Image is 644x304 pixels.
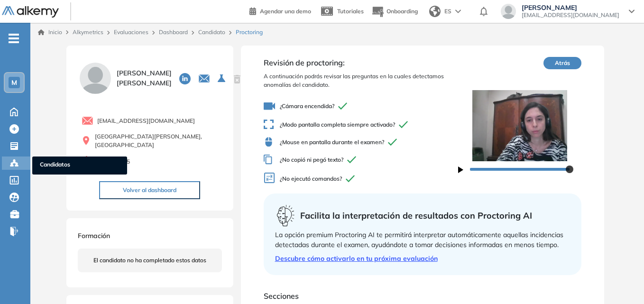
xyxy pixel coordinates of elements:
span: El candidato no ha completado estos datos [93,256,206,265]
span: ¿No ejecutó comandos? [264,172,459,186]
span: Secciones [264,290,582,302]
button: Volver al dashboard [99,181,200,199]
span: ¿Mouse en pantalla durante el examen? [264,137,459,147]
span: ¿Cámara encendida? [264,101,459,112]
a: Dashboard [159,28,188,36]
span: ¿Modo pantalla completa siempre activado? [264,120,459,129]
span: ¿No copió ni pegó texto? [264,155,459,165]
a: Inicio [38,28,62,37]
img: PROFILE_MENU_LOGO_USER [78,61,113,96]
span: Formación [78,231,110,240]
span: A continuación podrás revisar las preguntas en la cuales detectamos anomalías del candidato. [264,72,459,89]
span: [EMAIL_ADDRESS][DOMAIN_NAME] [522,11,619,19]
span: M [11,79,17,86]
span: Candidatos [40,160,120,171]
span: ES [444,7,451,16]
img: world [429,6,441,17]
img: Logo [2,6,59,18]
span: Agendar una demo [260,8,311,15]
img: arrow [455,9,461,13]
div: La opción premium Proctoring AI te permitirá interpretar automáticamente aquellas incidencias det... [275,230,570,250]
span: Tutoriales [337,8,364,15]
i: - [9,37,19,39]
a: Candidato [198,28,225,36]
span: [PERSON_NAME] [PERSON_NAME] [117,68,172,88]
a: Evaluaciones [114,28,148,36]
span: Alkymetrics [73,28,103,36]
button: Atrás [543,57,581,69]
span: Onboarding [386,8,418,15]
span: Facilita la interpretación de resultados con Proctoring AI [300,209,532,222]
button: Onboarding [371,1,418,22]
a: Descubre cómo activarlo en tu próxima evaluación [275,254,570,264]
span: [GEOGRAPHIC_DATA][PERSON_NAME], [GEOGRAPHIC_DATA] [95,132,221,149]
span: Proctoring [236,28,263,37]
span: Revisión de proctoring: [264,57,459,68]
span: [EMAIL_ADDRESS][DOMAIN_NAME] [97,117,195,125]
span: [PERSON_NAME] [522,4,619,11]
a: Agendar una demo [249,5,311,16]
